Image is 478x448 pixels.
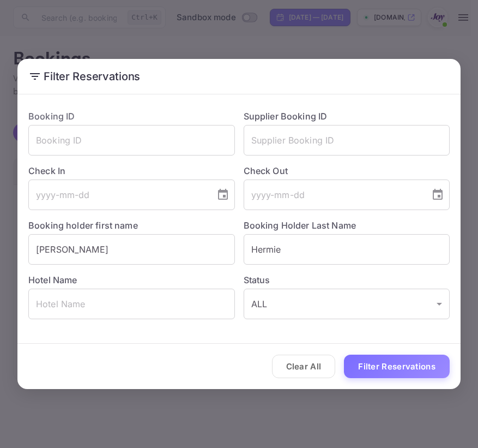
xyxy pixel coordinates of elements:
[244,111,328,122] label: Supplier Booking ID
[28,274,77,285] label: Hotel Name
[28,125,235,156] input: Booking ID
[28,164,235,177] label: Check In
[212,184,234,206] button: Choose date
[344,355,450,378] button: Filter Reservations
[28,234,235,265] input: Holder First Name
[28,289,235,319] input: Hotel Name
[244,164,450,177] label: Check Out
[244,289,450,319] div: ALL
[28,220,138,231] label: Booking holder first name
[244,234,450,265] input: Holder Last Name
[272,355,336,378] button: Clear All
[244,220,356,231] label: Booking Holder Last Name
[17,59,461,94] h2: Filter Reservations
[244,125,450,156] input: Supplier Booking ID
[28,180,208,210] input: yyyy-mm-dd
[427,184,449,206] button: Choose date
[244,180,423,210] input: yyyy-mm-dd
[28,111,75,122] label: Booking ID
[244,273,450,286] label: Status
